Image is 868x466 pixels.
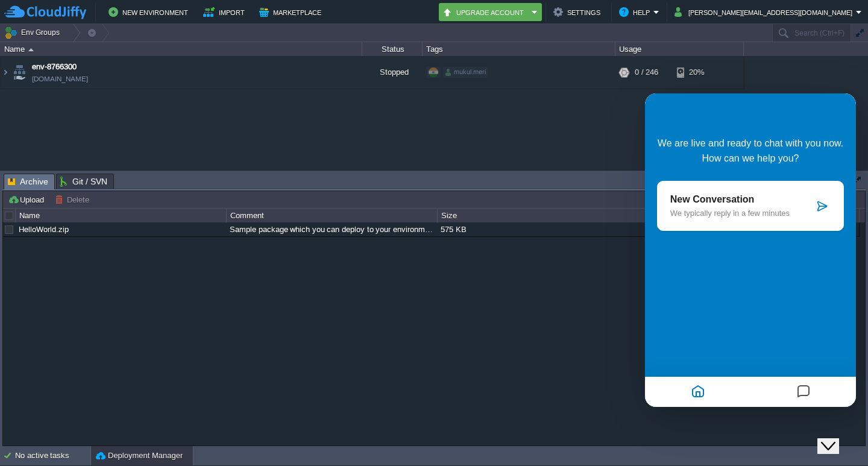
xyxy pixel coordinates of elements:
a: HelloWorld.zip [19,225,69,234]
img: AMDAwAAAACH5BAEAAAAALAAAAAABAAEAAAICRAEAOw== [28,48,34,51]
button: Deployment Manager [96,450,183,462]
img: AMDAwAAAACH5BAEAAAAALAAAAAABAAEAAAICRAEAOw== [11,56,28,89]
img: CloudJiffy [4,5,86,20]
span: Archive [8,174,48,189]
button: Help [619,5,653,19]
div: Name [16,209,226,222]
div: Tags [423,42,615,56]
span: Git / SVN [60,174,107,189]
div: Name [1,42,362,56]
div: Comment [227,209,437,222]
div: No active tasks [15,446,90,465]
div: Stopped [362,56,423,89]
button: Import [203,5,248,19]
a: env-8766300 [32,61,77,73]
div: 20% [677,56,716,89]
img: AMDAwAAAACH5BAEAAAAALAAAAAABAAEAAAICRAEAOw== [1,56,10,89]
button: Upload [8,194,48,205]
button: New Environment [108,5,192,19]
div: 575 KB [438,222,647,236]
div: Sample package which you can deploy to your environment. Feel free to delete and upload a package... [227,222,436,236]
div: Usage [616,42,743,56]
div: Size [438,209,648,222]
span: [DOMAIN_NAME] [32,73,88,85]
button: [PERSON_NAME][EMAIL_ADDRESS][DOMAIN_NAME] [675,5,856,19]
div: 0 / 246 [635,56,658,89]
button: Marketplace [259,5,325,19]
button: Delete [55,194,93,205]
div: Status [363,42,422,56]
button: Upgrade Account [442,5,528,19]
button: Settings [553,5,604,19]
iframe: chat widget [645,93,856,407]
iframe: To enrich screen reader interactions, please activate Accessibility in Grammarly extension settings [817,418,856,454]
button: Env Groups [4,24,64,41]
div: mukul.meri [443,67,488,78]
